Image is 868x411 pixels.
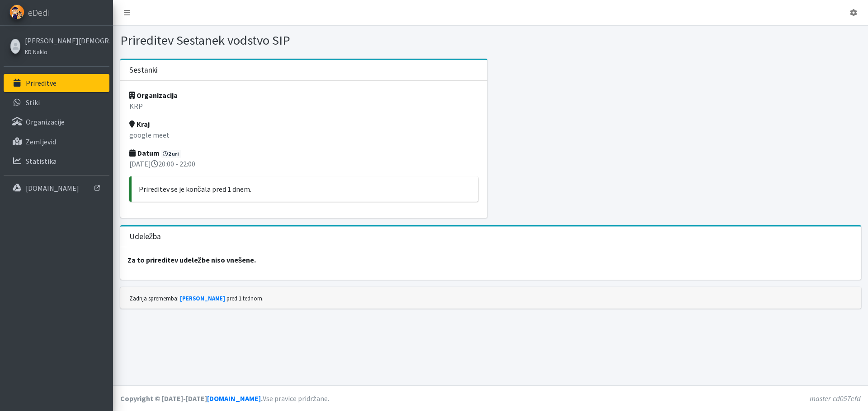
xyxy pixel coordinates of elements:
a: Zemljevid [4,133,109,151]
strong: Datum [129,148,160,157]
a: [DOMAIN_NAME] [4,179,109,197]
img: eDedi [9,5,24,19]
p: KRP [129,101,478,111]
p: Prireditve [26,79,57,88]
a: [PERSON_NAME][DEMOGRAPHIC_DATA] [25,35,107,46]
p: Organizacije [26,117,65,126]
p: Statistika [26,157,57,166]
small: Zadnja sprememba: pred 1 tednom. [129,295,264,302]
small: KD Naklo [25,48,47,55]
em: master-cd057efd [810,394,861,403]
a: KD Naklo [25,46,107,57]
a: Prireditve [4,74,109,92]
p: Prireditev se je končala pred 1 dnem. [139,184,471,194]
a: [PERSON_NAME] [180,295,225,302]
p: [DATE] 20:00 - 22:00 [129,158,478,169]
p: [DOMAIN_NAME] [26,184,79,193]
strong: Organizacija [129,91,178,100]
h3: Udeležba [129,232,161,241]
span: 2 uri [161,150,182,158]
span: eDedi [28,6,49,19]
strong: Copyright © [DATE]-[DATE] . [120,394,263,403]
a: Statistika [4,152,109,170]
p: Stiki [26,98,40,107]
h1: Prireditev Sestanek vodstvo SIP [120,32,487,48]
h3: Sestanki [129,65,158,75]
strong: Za to prireditev udeležbe niso vnešene. [127,255,256,264]
a: Stiki [4,93,109,111]
strong: Kraj [129,120,150,129]
footer: Vse pravice pridržane. [113,385,868,411]
a: [DOMAIN_NAME] [207,394,261,403]
p: Zemljevid [26,137,56,146]
a: Organizacije [4,113,109,131]
p: google meet [129,129,478,140]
